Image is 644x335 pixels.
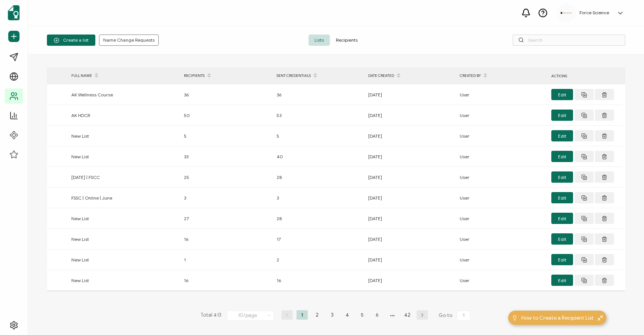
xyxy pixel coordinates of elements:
button: Edit [551,254,573,265]
span: Recipients [330,35,364,46]
button: Edit [551,233,573,245]
div: 5 [273,132,364,140]
input: Select [227,311,274,321]
div: [DATE] [364,90,456,99]
div: [DATE] [364,173,456,182]
div: 36 [180,90,273,99]
li: 42 [402,310,413,320]
div: User [456,255,548,264]
div: AK Wellness Course [68,90,180,99]
div: [DATE] [364,255,456,264]
span: How to Create a Recipient List [521,314,594,322]
li: 1 [296,310,308,320]
div: AK HDCR [68,111,180,120]
div: RECIPIENTS [180,69,273,82]
div: 28 [273,173,364,182]
div: 33 [180,152,273,161]
div: [DATE] [364,276,456,285]
div: FSSC | Online | June [68,194,180,202]
div: SENT CREDENTIALS [273,69,364,82]
button: Edit [551,151,573,162]
div: 50 [180,111,273,120]
div: 40 [273,152,364,161]
span: Create a list [54,38,89,43]
div: New List [68,235,180,243]
div: New List [68,214,180,223]
button: Create a list [47,35,95,46]
div: User [456,276,548,285]
div: 36 [273,90,364,99]
div: User [456,173,548,182]
div: [DATE] [364,235,456,243]
div: New List [68,276,180,285]
h5: Force Science [579,10,609,15]
div: 28 [273,214,364,223]
div: 53 [273,111,364,120]
span: Lists [308,35,330,46]
div: DATE CREATED [364,69,456,82]
div: 1 [180,255,273,264]
input: Search [513,35,625,46]
div: 5 [180,132,273,140]
li: 4 [342,310,353,320]
div: User [456,152,548,161]
li: 3 [327,310,338,320]
div: [DATE] [364,194,456,202]
span: Total 413 [200,310,221,321]
img: minimize-icon.svg [597,315,603,321]
div: [DATE] [364,132,456,140]
div: User [456,90,548,99]
div: User [456,111,548,120]
div: [DATE] [364,214,456,223]
button: Name Change Requests [99,35,159,46]
img: d96c2383-09d7-413e-afb5-8f6c84c8c5d6.png [561,12,572,14]
div: 17 [273,235,364,243]
button: Edit [551,130,573,141]
button: Edit [551,192,573,203]
div: 3 [180,194,273,202]
div: User [456,194,548,202]
img: sertifier-logomark-colored.svg [8,5,20,20]
div: [DATE] [364,152,456,161]
div: User [456,214,548,223]
button: Edit [551,110,573,121]
div: User [456,132,548,140]
div: 16 [273,276,364,285]
button: Edit [551,89,573,100]
div: 16 [180,235,273,243]
div: ACTIONS [548,72,623,80]
li: 2 [311,310,323,320]
button: Edit [551,171,573,183]
iframe: Chat Widget [606,299,644,335]
div: New List [68,132,180,140]
span: Go to [439,310,472,321]
div: [DATE] | FSCC [68,173,180,182]
div: New List [68,152,180,161]
div: User [456,235,548,243]
button: Edit [551,275,573,286]
div: CREATED BY [456,69,548,82]
div: New List [68,255,180,264]
span: Name Change Requests [103,38,155,42]
button: Edit [551,213,573,224]
li: 6 [372,310,383,320]
div: 25 [180,173,273,182]
div: 16 [180,276,273,285]
div: 3 [273,194,364,202]
div: [DATE] [364,111,456,120]
li: 5 [357,310,368,320]
div: 27 [180,214,273,223]
div: FULL NAME [68,69,180,82]
div: 2 [273,255,364,264]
